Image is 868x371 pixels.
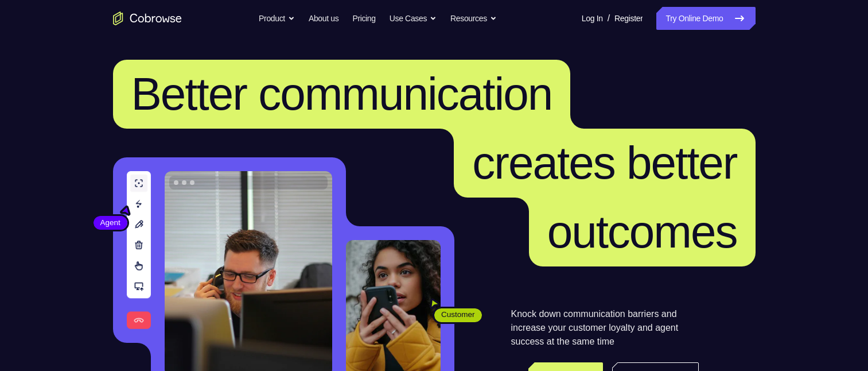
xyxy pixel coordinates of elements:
span: Better communication [131,68,552,119]
a: Pricing [352,7,375,30]
span: / [608,11,610,25]
a: Go to the home page [113,11,182,25]
button: Product [259,7,295,30]
a: Try Online Demo [656,7,755,30]
a: About us [309,7,338,30]
p: Knock down communication barriers and increase your customer loyalty and agent success at the sam... [511,307,699,349]
button: Resources [450,7,497,30]
a: Register [614,7,643,30]
span: outcomes [547,206,737,257]
span: creates better [472,137,737,188]
a: Log In [582,7,603,30]
button: Use Cases [390,7,437,30]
